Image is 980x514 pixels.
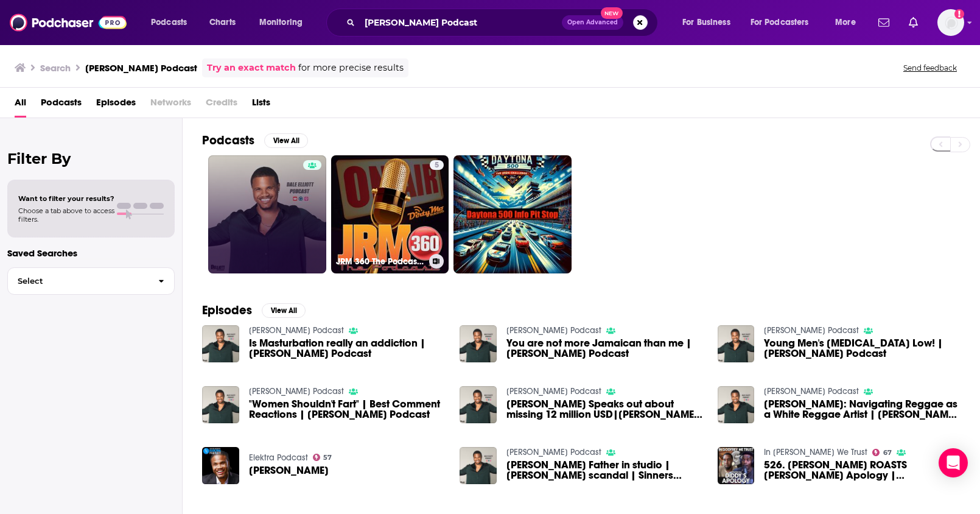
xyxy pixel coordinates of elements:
img: User Profile [937,9,964,36]
div: Search podcasts, credits, & more... [338,9,670,37]
a: EpisodesView All [202,303,306,318]
a: Show notifications dropdown [904,12,923,33]
img: Young Men's Sperm Count Low! | Dale Elliott Podcast [718,325,755,362]
span: 526. [PERSON_NAME] ROASTS [PERSON_NAME] Apology | [PERSON_NAME] & Bek Lover [764,460,961,481]
span: Charts [209,14,236,31]
a: Dale Elliott Podcast [249,386,344,396]
img: Usain Bolt Speaks out about missing 12 million USD|Dale Elliott Podcast Episode [460,386,497,423]
img: Dale Elliott Jr. [202,447,239,484]
img: Podchaser - Follow, Share and Rate Podcasts [10,11,127,34]
button: open menu [142,13,203,32]
a: 67 [872,449,892,456]
a: Dale Elliott Podcast [506,325,601,336]
h3: JRM 360 The Podcast - Dirty Mo Media [336,256,424,267]
a: Dale's Father in studio | Shannon Sharpe scandal | Sinners Review Dale Elliott [506,460,703,481]
button: View All [262,303,306,318]
span: 67 [883,450,892,456]
a: Episodes [96,93,136,118]
span: Credits [206,93,237,118]
a: Charts [201,13,243,32]
a: Show notifications dropdown [873,12,894,33]
span: New [601,7,623,19]
span: Is Masturbation really an addiction | [PERSON_NAME] Podcast [249,338,446,359]
span: Select [8,277,149,285]
span: Networks [150,93,191,118]
a: You are not more Jamaican than me | Dale Elliott Podcast [506,338,703,359]
span: You are not more Jamaican than me | [PERSON_NAME] Podcast [506,338,703,359]
a: Collie Buddz: Navigating Reggae as a White Reggae Artist | Dale Elliott Podcast [764,399,961,420]
input: Search podcasts, credits, & more... [360,13,562,32]
p: Saved Searches [7,247,175,259]
div: Open Intercom Messenger [939,448,968,477]
span: [PERSON_NAME] Father in studio | [PERSON_NAME] scandal | Sinners Review [PERSON_NAME] [506,460,703,481]
h2: Filter By [7,150,175,167]
span: Podcasts [151,14,187,31]
h3: [PERSON_NAME] Podcast [85,62,197,74]
button: Send feedback [900,63,961,73]
span: for more precise results [298,61,404,75]
a: Lists [252,93,270,118]
a: All [15,93,26,118]
button: Show profile menu [937,9,964,36]
button: open menu [674,13,746,32]
a: Usain Bolt Speaks out about missing 12 million USD|Dale Elliott Podcast Episode [506,399,703,420]
img: You are not more Jamaican than me | Dale Elliott Podcast [460,325,497,362]
a: 5 [430,160,444,170]
h2: Podcasts [202,133,254,148]
a: Is Masturbation really an addiction | Dale Elliott Podcast [249,338,446,359]
button: View All [264,133,308,148]
span: Monitoring [259,14,303,31]
span: [PERSON_NAME] Speaks out about missing 12 million USD|[PERSON_NAME] Podcast Episode [506,399,703,420]
span: Choose a tab above to access filters. [18,206,114,224]
a: Elektra Podcast [249,452,308,463]
span: Young Men's [MEDICAL_DATA] Low! | [PERSON_NAME] Podcast [764,338,961,359]
button: open menu [827,13,871,32]
img: Is Masturbation really an addiction | Dale Elliott Podcast [202,325,239,362]
a: Young Men's Sperm Count Low! | Dale Elliott Podcast [764,338,961,359]
span: Open Advanced [567,19,618,26]
span: For Business [682,14,730,31]
span: Logged in as kochristina [937,9,964,36]
button: Open AdvancedNew [562,15,623,30]
a: 526. Godfrey ROASTS Diddy's Apology | Dale Elliott & Bek Lover [764,460,961,481]
a: Try an exact match [207,61,296,75]
a: "Women Shouldn't Fart" | Best Comment Reactions | Dale Elliott Podcast [249,399,446,420]
a: 57 [313,454,332,461]
a: Dale Elliott Podcast [506,386,601,396]
a: PodcastsView All [202,133,308,148]
a: Podcasts [41,93,82,118]
span: More [835,14,856,31]
span: For Podcasters [751,14,809,31]
h3: Search [40,62,71,74]
h2: Episodes [202,303,252,318]
img: 526. Godfrey ROASTS Diddy's Apology | Dale Elliott & Bek Lover [718,447,755,484]
a: Dale Elliott Jr. [249,465,329,476]
img: Dale's Father in studio | Shannon Sharpe scandal | Sinners Review Dale Elliott [460,447,497,484]
a: Dale Elliott Podcast [764,386,859,396]
button: open menu [743,13,827,32]
a: 5JRM 360 The Podcast - Dirty Mo Media [331,155,449,273]
span: [PERSON_NAME]: Navigating Reggae as a White Reggae Artist | [PERSON_NAME] Podcast [764,399,961,420]
button: open menu [251,13,318,32]
span: "Women Shouldn't Fart" | Best Comment Reactions | [PERSON_NAME] Podcast [249,399,446,420]
a: Dale Elliott Podcast [249,325,344,336]
img: "Women Shouldn't Fart" | Best Comment Reactions | Dale Elliott Podcast [202,386,239,423]
a: Dale Elliott Podcast [506,447,601,457]
span: 5 [435,160,439,172]
img: Collie Buddz: Navigating Reggae as a White Reggae Artist | Dale Elliott Podcast [718,386,755,423]
span: [PERSON_NAME] [249,465,329,476]
span: 57 [323,455,332,460]
span: Want to filter your results? [18,194,114,203]
svg: Add a profile image [954,9,964,19]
